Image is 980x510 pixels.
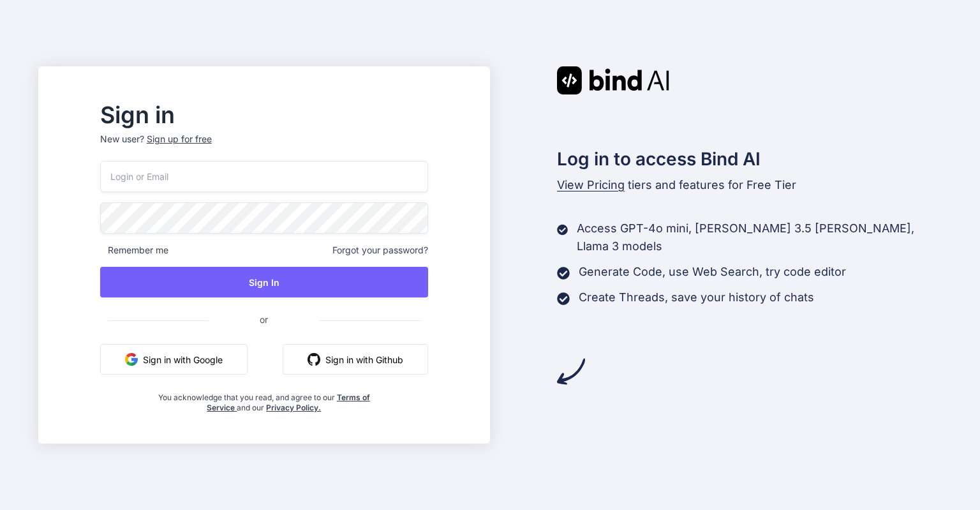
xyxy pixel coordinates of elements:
div: Sign up for free [147,133,212,146]
button: Sign in with Github [283,344,428,375]
p: Generate Code, use Web Search, try code editor [579,263,846,281]
div: You acknowledge that you read, and agree to our and our [154,385,373,413]
img: arrow [557,357,585,386]
h2: Log in to access Bind AI [557,146,942,172]
img: google [125,353,138,366]
p: New user? [100,133,428,161]
h2: Sign in [100,105,428,125]
p: tiers and features for Free Tier [557,176,942,194]
span: or [209,304,319,335]
p: Create Threads, save your history of chats [579,289,814,306]
a: Terms of Service [207,393,370,412]
button: Sign In [100,267,428,297]
p: Access GPT-4o mini, [PERSON_NAME] 3.5 [PERSON_NAME], Llama 3 models [577,220,942,255]
input: Login or Email [100,161,428,192]
a: Privacy Policy. [266,403,321,412]
span: Remember me [100,244,168,257]
img: github [308,353,320,366]
img: Bind AI logo [557,66,669,94]
span: View Pricing [557,178,625,191]
span: Forgot your password? [332,244,428,257]
button: Sign in with Google [100,344,248,375]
